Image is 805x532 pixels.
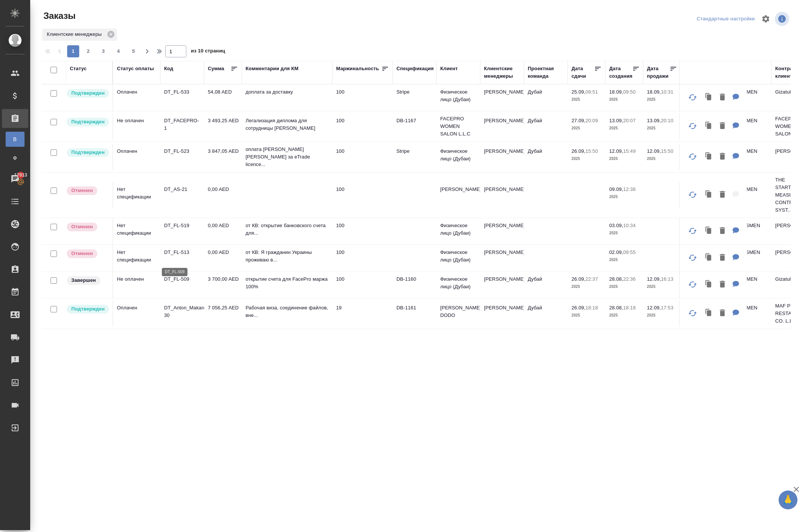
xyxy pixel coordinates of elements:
a: В [6,132,25,147]
td: 100 [332,113,393,140]
span: Заказы [41,10,75,22]
button: Клонировать [702,149,716,165]
button: Обновить [684,148,702,166]
p: 20:10 [661,118,673,123]
td: [PERSON_NAME] [480,245,524,271]
div: Статус оплаты [117,65,154,72]
p: 2025 [609,125,639,132]
p: 2025 [609,312,639,319]
p: 2025 [609,155,639,163]
p: 20:09 [585,118,598,123]
td: [PERSON_NAME] [480,182,524,208]
div: Выставляет КМ после уточнения всех необходимых деталей и получения согласия клиента на запуск. С ... [66,117,109,127]
p: 2025 [647,155,677,163]
div: Дата продажи [647,65,670,80]
div: split button [695,13,757,25]
p: Физическое лицо (Дубаи) [440,222,476,237]
p: 13.09, [647,118,661,123]
td: DB-1161 [393,300,436,327]
div: Дата создания [609,65,632,80]
p: Рабочая виза, соединение файлов, вне... [246,304,329,319]
div: Код [164,65,173,72]
p: открытие счета для FacePro маржа 100% [246,275,329,291]
td: [PERSON_NAME] [480,300,524,327]
div: Статус [70,65,87,72]
p: Подтвержден [71,305,104,313]
p: Подтвержден [71,118,104,126]
td: Дубай [524,113,568,140]
p: 09:51 [585,89,598,95]
p: 28.08, [609,305,623,311]
button: Обновить [684,222,702,240]
button: Удалить [716,277,729,292]
div: Сумма [208,65,224,72]
p: 26.09, [571,148,585,154]
td: Не оплачен [113,113,160,140]
button: Клонировать [702,223,716,239]
p: 15:50 [585,148,598,154]
td: [PERSON_NAME] [480,85,524,111]
p: от КВ: открытие банковского счета для... [246,222,329,237]
button: Удалить [716,149,729,165]
td: 100 [332,218,393,244]
p: Физическое лицо (Дубаи) [440,148,476,163]
td: Дубай [524,85,568,111]
p: 18:18 [585,305,598,311]
p: 12.09, [647,148,661,154]
p: Отменен [71,187,93,194]
span: В [9,135,21,143]
td: 3 700,00 AED [204,272,242,298]
p: 17:53 [661,305,673,311]
p: DT_AS-21 [164,186,200,193]
p: Подтвержден [71,89,104,97]
td: 0,00 AED [204,245,242,271]
p: Физическое лицо (Дубаи) [440,88,476,103]
td: 0,00 AED [204,218,242,244]
td: [PERSON_NAME] [480,144,524,170]
p: Физическое лицо (Дубаи) [440,275,476,291]
div: Выставляет КМ после уточнения всех необходимых деталей и получения согласия клиента на запуск. С ... [66,88,109,98]
div: Выставляет КМ после уточнения всех необходимых деталей и получения согласия клиента на запуск. С ... [66,148,109,158]
td: Дубай [524,144,568,170]
button: Обновить [684,304,702,322]
div: Выставляет КМ после отмены со стороны клиента. Если уже после запуска – КМ пишет ПМу про отмену, ... [66,249,109,259]
button: Для КМ: от КВ: открытие банковского счета для физического лица; возможно позже потребуется для юр [729,223,743,239]
p: 12:38 [623,186,636,192]
span: 2 [82,48,94,55]
p: 18:18 [623,305,636,311]
p: 12.09, [647,276,661,282]
p: 2025 [571,125,602,132]
p: от КВ: Я гражданин Украины проживаю в... [246,249,329,264]
p: 2025 [609,283,639,291]
span: 🙏 [782,492,794,508]
div: Проектная команда [528,65,564,80]
p: DT_FACEPRO-1 [164,117,200,132]
button: Клонировать [702,277,716,292]
div: Дата сдачи [571,65,594,80]
p: доплата за доставку [246,88,329,96]
p: DT_FL-519 [164,222,200,229]
div: Выставляет КМ после уточнения всех необходимых деталей и получения согласия клиента на запуск. С ... [66,304,109,314]
p: DT_FL-513 [164,249,200,256]
p: 2025 [571,312,602,319]
span: 4 [112,48,124,55]
p: 2025 [571,96,602,103]
button: Клонировать [702,90,716,105]
button: Удалить [716,187,729,203]
p: 02.09, [609,249,623,255]
p: 09:55 [623,249,636,255]
p: DT_FL-533 [164,88,200,96]
td: Оплачен [113,85,160,111]
p: Завершен [71,277,96,284]
p: 28.08, [609,276,623,282]
p: 12.09, [609,148,623,154]
p: 25.09, [571,89,585,95]
button: Клонировать [702,187,716,203]
span: 5 [128,48,140,55]
p: Подтвержден [71,149,104,156]
p: 2025 [647,96,677,103]
p: [PERSON_NAME] DODO [440,304,476,319]
p: 2025 [609,96,639,103]
p: Физическое лицо (Дубаи) [440,249,476,264]
p: 18.09, [609,89,623,95]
